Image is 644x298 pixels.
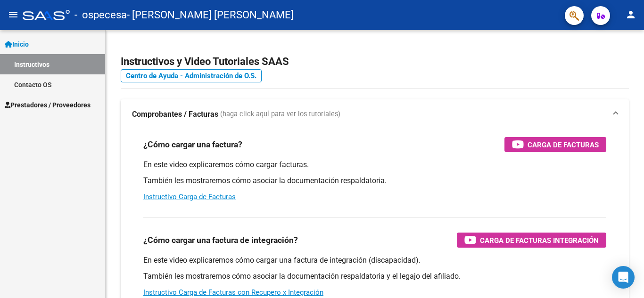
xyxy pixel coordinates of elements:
button: Carga de Facturas [504,137,606,152]
mat-icon: menu [8,9,19,20]
span: Inicio [5,39,29,49]
span: - ospecesa [74,5,127,25]
mat-icon: person [625,9,636,20]
div: Open Intercom Messenger [612,266,635,289]
a: Centro de Ayuda - Administración de O.S. [121,69,262,82]
span: Prestadores / Proveedores [5,100,91,110]
h2: Instructivos y Video Tutoriales SAAS [121,53,629,71]
p: También les mostraremos cómo asociar la documentación respaldatoria y el legajo del afiliado. [143,271,606,282]
span: Carga de Facturas [528,139,599,151]
a: Instructivo Carga de Facturas con Recupero x Integración [143,288,323,297]
span: - [PERSON_NAME] [PERSON_NAME] [127,5,294,25]
mat-expansion-panel-header: Comprobantes / Facturas (haga click aquí para ver los tutoriales) [121,99,629,129]
span: Carga de Facturas Integración [480,234,599,246]
p: En este video explicaremos cómo cargar facturas. [143,160,606,170]
h3: ¿Cómo cargar una factura de integración? [143,234,298,247]
p: También les mostraremos cómo asociar la documentación respaldatoria. [143,176,606,186]
button: Carga de Facturas Integración [457,233,606,248]
strong: Comprobantes / Facturas [132,109,218,120]
h3: ¿Cómo cargar una factura? [143,138,242,151]
a: Instructivo Carga de Facturas [143,193,236,201]
p: En este video explicaremos cómo cargar una factura de integración (discapacidad). [143,255,606,266]
span: (haga click aquí para ver los tutoriales) [220,109,340,120]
